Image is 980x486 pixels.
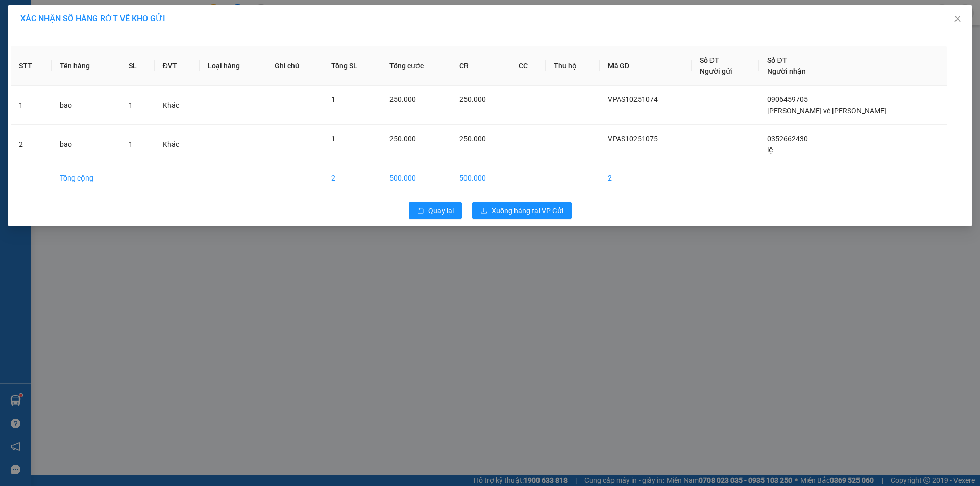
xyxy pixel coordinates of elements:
span: 250.000 [389,135,416,143]
span: VPAS10251075 [608,135,658,143]
th: SL [120,46,154,86]
span: 250.000 [459,95,486,104]
td: 500.000 [451,164,510,192]
span: 250.000 [459,135,486,143]
span: Người gửi [700,67,732,75]
span: close [953,15,962,23]
span: download [480,207,487,215]
span: 250.000 [389,95,416,104]
span: VPAS10251074 [608,95,658,104]
span: 1 [129,101,133,109]
span: 0352662430 [767,135,808,143]
span: 1 [331,135,335,143]
th: STT [11,46,52,86]
th: Tên hàng [52,46,120,86]
th: Tổng cước [381,46,451,86]
span: rollback [417,207,424,215]
span: 1 [331,95,335,104]
th: CR [451,46,510,86]
button: downloadXuống hàng tại VP Gửi [472,202,572,219]
td: 2 [600,164,692,192]
span: 1 [129,140,133,148]
span: Xuống hàng tại VP Gửi [492,205,563,216]
button: Close [943,5,972,34]
span: Người nhận [767,67,806,75]
span: XÁC NHẬN SỐ HÀNG RỚT VỀ KHO GỬI [20,14,165,23]
span: 0906459705 [767,95,808,104]
th: Tổng SL [323,46,382,86]
td: bao [52,86,120,125]
th: Loại hàng [200,46,266,86]
th: Mã GD [600,46,692,86]
th: CC [510,46,546,86]
th: Thu hộ [546,46,600,86]
span: [PERSON_NAME] vé [PERSON_NAME] [767,107,887,115]
td: 2 [323,164,382,192]
span: Quay lại [428,205,454,216]
td: 500.000 [381,164,451,192]
td: Khác [155,86,200,125]
td: Tổng cộng [52,164,120,192]
td: Khác [155,125,200,164]
span: Số ĐT [700,56,719,64]
button: rollbackQuay lại [409,202,462,219]
span: Số ĐT [767,56,787,64]
th: ĐVT [155,46,200,86]
td: 2 [11,125,52,164]
span: lệ [767,146,773,154]
td: 1 [11,86,52,125]
th: Ghi chú [266,46,323,86]
td: bao [52,125,120,164]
